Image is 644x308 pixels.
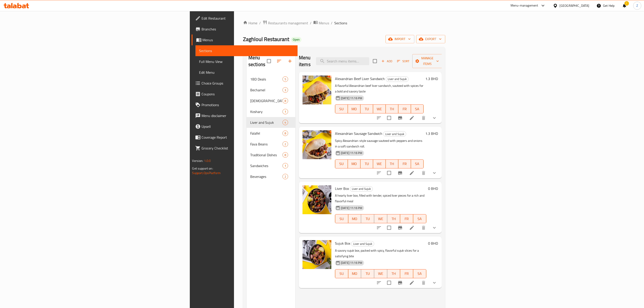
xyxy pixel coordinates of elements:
nav: breadcrumb [243,20,445,26]
button: SA [411,104,424,113]
span: Coupons [202,91,294,97]
span: WE [376,270,385,277]
a: Edit menu item [409,170,415,176]
span: Sandwiches [250,163,282,168]
span: Full Menu View [199,59,294,64]
span: Sujuk Box [335,240,350,247]
span: Grocery Checklist [202,145,294,151]
button: SA [413,269,426,278]
nav: Menu sections [247,72,295,184]
div: Beverages2 [247,171,295,182]
span: TH [389,270,399,277]
h6: 1.3 BHD [425,130,438,137]
span: Select to update [384,113,394,123]
a: Full Menu View [195,56,297,67]
span: Falafel [250,131,282,136]
span: Edit Menu [199,70,294,75]
button: FR [400,269,413,278]
span: TH [387,161,396,167]
a: Menus [192,34,297,45]
button: Branch-specific-item [395,222,406,233]
h2: Menu items [299,54,311,68]
svg: Show Choices [432,280,437,285]
button: WE [373,104,386,113]
span: Select to update [384,168,394,178]
button: TU [360,159,373,168]
span: Liver and Sujuk [351,241,374,246]
button: FR [398,104,411,113]
div: [DEMOGRAPHIC_DATA] Fatayer8 [247,95,295,106]
span: TU [363,216,372,222]
svg: Show Choices [432,115,437,121]
span: TH [389,216,399,222]
span: Sort [397,59,409,64]
span: Select section [370,56,380,66]
h6: 0 BHD [428,185,438,192]
a: Sections [195,45,297,56]
a: Choice Groups [192,78,297,89]
span: WE [376,216,385,222]
span: import [389,36,411,42]
svg: Show Choices [432,170,437,176]
span: Menus [319,20,329,26]
button: WE [374,269,387,278]
span: 3 [283,88,288,92]
img: Alexandrian Sausage Sandwich [303,130,331,159]
div: [GEOGRAPHIC_DATA] [559,3,589,8]
span: FR [402,270,411,277]
div: Koshary1 [247,106,295,117]
a: Coverage Report [192,132,297,143]
div: Liver and Sujuk [386,76,409,82]
button: SU [335,159,348,168]
span: Add [381,59,393,64]
div: items [282,141,288,147]
div: Traditional Dishes8 [247,149,295,160]
span: TH [387,106,396,112]
button: show more [429,168,440,178]
button: delete [418,113,429,123]
span: 1 [283,110,288,114]
span: [DATE] 11:16 PM [339,96,364,100]
div: items [282,163,288,168]
span: Alexandrian Beef Liver Sandwich [335,75,385,82]
div: Sandwiches1 [247,160,295,171]
span: FR [400,161,409,167]
span: MO [350,106,359,112]
div: 1BD Deals5 [247,74,295,85]
button: delete [418,168,429,178]
button: TH [387,214,400,223]
button: FR [398,159,411,168]
div: items [282,131,288,136]
button: SU [335,104,348,113]
span: TU [363,270,372,277]
span: 8 [283,131,288,136]
span: 4 [283,120,288,125]
button: TU [361,214,374,223]
span: SA [415,216,424,222]
button: SA [413,214,426,223]
a: Branches [192,24,297,34]
img: Alexandrian Beef Liver Sandwich [303,76,331,104]
span: Traditional Dishes [250,152,282,158]
span: Liver Box [335,185,349,192]
button: delete [418,277,429,288]
span: Z [636,3,638,8]
span: MO [350,161,359,167]
span: Beverages [250,174,282,179]
span: Select all sections [264,56,274,66]
button: Add [380,58,394,65]
div: items [282,76,288,82]
span: SU [337,106,346,112]
span: 2 [283,142,288,146]
div: items [282,87,288,93]
button: MO [348,159,360,168]
button: MO [348,214,361,223]
p: A hearty liver box, filled with tender, spiced liver pieces for a rich and flavorful meal [335,193,426,204]
span: Liver and Sujuk [386,76,408,82]
span: [DEMOGRAPHIC_DATA] Fatayer [250,98,282,103]
button: TH [387,269,400,278]
span: Sort items [394,58,412,65]
a: Upsell [192,121,297,132]
span: 2 [283,175,288,179]
span: Version: [192,158,203,164]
